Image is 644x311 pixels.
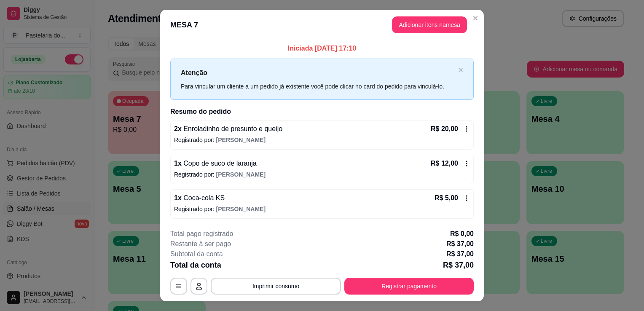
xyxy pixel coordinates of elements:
[170,259,221,271] p: Total da conta
[181,82,455,91] div: Para vincular um cliente a um pedido já existente você pode clicar no card do pedido para vinculá...
[446,249,474,259] p: R$ 37,00
[216,206,266,212] span: [PERSON_NAME]
[182,125,282,132] span: Enroladinho de presunto e queijo
[174,205,470,213] p: Registrado por:
[174,136,470,144] p: Registrado por:
[174,193,225,203] p: 1 x
[170,249,223,259] p: Subtotal da conta
[211,278,341,295] button: Imprimir consumo
[170,239,231,249] p: Restante à ser pago
[181,67,455,78] p: Atenção
[182,194,225,201] span: Coca-cola KS
[344,278,474,295] button: Registrar pagamento
[458,67,463,73] button: close
[435,193,458,203] p: R$ 5,00
[216,171,266,178] span: [PERSON_NAME]
[431,158,458,169] p: R$ 12,00
[458,67,463,72] span: close
[174,158,257,169] p: 1 x
[182,160,257,167] span: Copo de suco de laranja
[170,229,233,239] p: Total pago registrado
[431,124,458,134] p: R$ 20,00
[170,43,474,54] p: Iniciada [DATE] 17:10
[469,11,482,25] button: Close
[160,10,484,40] header: MESA 7
[174,170,470,179] p: Registrado por:
[450,229,474,239] p: R$ 0,00
[443,259,474,271] p: R$ 37,00
[174,124,282,134] p: 2 x
[216,137,266,143] span: [PERSON_NAME]
[170,107,474,117] h2: Resumo do pedido
[446,239,474,249] p: R$ 37,00
[392,16,467,33] button: Adicionar itens namesa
